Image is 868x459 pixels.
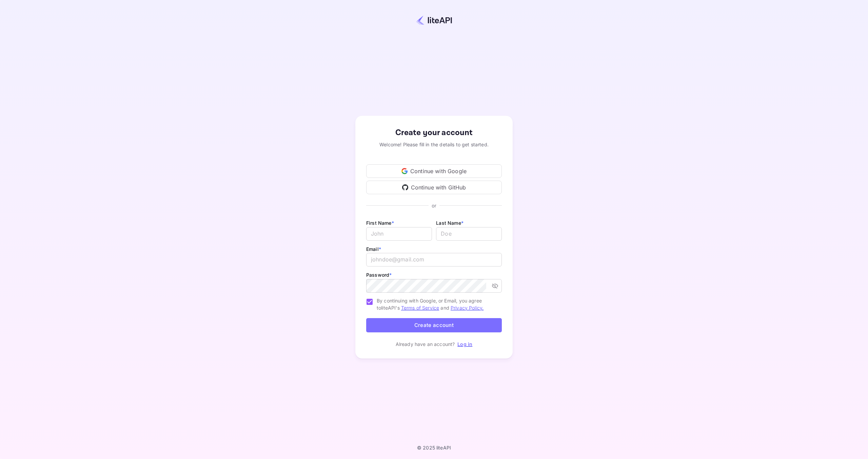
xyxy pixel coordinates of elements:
[436,220,463,226] label: Last Name
[366,246,381,252] label: Email
[366,253,502,267] input: johndoe@gmail.com
[366,220,394,226] label: First Name
[417,445,451,451] p: © 2025 liteAPI
[451,305,484,311] a: Privacy Policy.
[489,280,501,292] button: toggle password visibility
[366,272,392,278] label: Password
[457,341,472,347] a: Log in
[377,297,496,311] span: By continuing with Google, or Email, you agree to liteAPI's and
[401,305,439,311] a: Terms of Service
[366,164,502,178] div: Continue with Google
[366,127,502,139] div: Create your account
[416,15,452,25] img: liteapi
[366,318,502,333] button: Create account
[366,141,502,148] div: Welcome! Please fill in the details to get started.
[436,227,502,241] input: Doe
[366,227,432,241] input: John
[366,181,502,194] div: Continue with GitHub
[396,341,455,348] p: Already have an account?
